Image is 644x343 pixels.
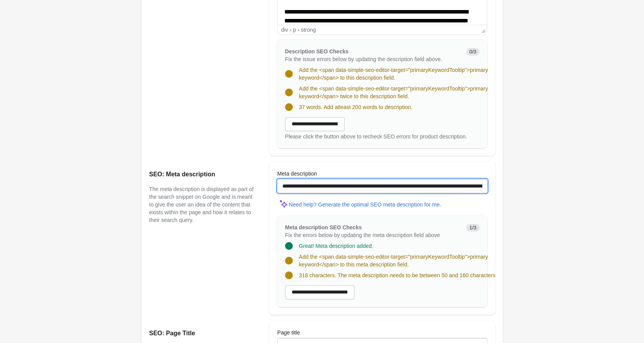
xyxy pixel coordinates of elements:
[289,201,441,208] div: Need help? Generate the optimal SEO meta description for me.
[299,104,412,110] span: 37 words. Add atleast 200 words to description.
[285,224,362,230] span: Meta description SEO Checks
[277,170,317,177] label: Meta description
[277,329,300,336] label: Page title
[293,27,296,33] div: p
[149,329,254,338] h2: SEO: Page Title
[277,198,289,209] img: MagicMinor-0c7ff6cd6e0e39933513fd390ee66b6c2ef63129d1617a7e6fa9320d2ce6cec8.svg
[285,133,480,140] div: Please click the button above to recheck SEO errors for product description.
[299,272,495,278] span: 318 characters. The meta description needs to be between 50 and 160 characters
[299,254,488,268] span: Add the <span data-simple-seo-editor-target="primaryKeywordTooltip">primary keyword</span> to thi...
[299,243,373,249] span: Great! Meta description added.
[285,231,460,239] p: Fix the errors below by updating the meta description field above
[281,27,288,33] div: div
[478,25,487,34] div: Press the Up and Down arrow keys to resize the editor.
[285,55,460,63] p: Fix the issue errors below by updating the description field above.
[149,185,254,224] p: The meta description is displayed as part of the search snippet on Google and is meant to give th...
[301,27,316,33] div: strong
[285,48,348,55] span: Description SEO Checks
[6,6,202,261] body: Rich Text Area. Press ALT-0 for help.
[149,170,254,179] h2: SEO: Meta description
[299,67,488,81] span: Add the <span data-simple-seo-editor-target="primaryKeywordTooltip">primary keyword</span> to thi...
[299,85,488,99] span: Add the <span data-simple-seo-editor-target="primaryKeywordTooltip">primary keyword</span> twice ...
[466,48,479,56] span: 0/3
[286,198,444,212] button: Need help? Generate the optimal SEO meta description for me.
[297,27,299,33] div: ›
[466,224,479,232] span: 1/3
[290,27,292,33] div: ›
